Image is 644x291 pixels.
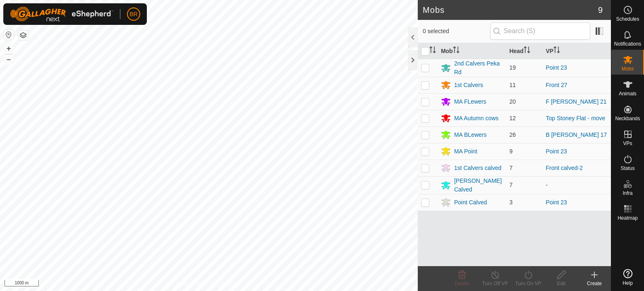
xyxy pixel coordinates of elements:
th: Mob [438,43,506,59]
a: B [PERSON_NAME] 17 [546,131,607,138]
span: 3 [509,199,512,206]
span: Mobs [622,66,634,71]
span: Heatmap [618,216,638,221]
div: Edit [545,280,578,287]
span: 19 [509,64,516,71]
button: – [4,54,14,64]
div: [PERSON_NAME] Calved [454,177,503,194]
div: Create [578,280,611,287]
a: Contact Us [217,280,242,288]
span: 12 [509,115,516,121]
div: Point Calved [454,198,487,207]
span: Help [622,281,633,286]
th: VP [542,43,611,59]
span: Infra [622,191,632,196]
div: 2nd Calvers Peka Rd [454,59,503,77]
a: Front 27 [546,82,567,88]
span: 9 [509,148,512,155]
th: Head [506,43,542,59]
td: - [542,176,611,194]
p-sorticon: Activate to sort [553,48,560,54]
span: Neckbands [615,116,640,121]
div: MA Point [454,147,477,156]
span: Delete [455,281,469,286]
a: Front calved-2 [546,165,582,171]
span: Animals [619,91,637,96]
span: 20 [509,98,516,105]
span: 9 [598,4,603,16]
div: Turn Off VP [479,280,512,287]
p-sorticon: Activate to sort [524,48,530,54]
span: Schedules [616,17,639,22]
span: 7 [509,165,512,171]
button: Reset Map [4,30,14,40]
div: MA Autumn cows [454,114,498,123]
span: 11 [509,82,516,88]
p-sorticon: Activate to sort [453,48,460,54]
button: Map Layers [18,30,28,40]
a: Top Stoney Flat - move [546,115,605,121]
a: Help [611,266,644,289]
a: Point 23 [546,148,567,155]
a: Point 23 [546,199,567,206]
a: Privacy Policy [176,280,207,288]
span: VPs [623,141,632,146]
span: 7 [509,182,512,188]
img: Gallagher Logo [10,7,113,22]
div: MA FLewers [454,97,486,106]
span: Status [620,166,634,171]
div: 1st Calvers [454,81,483,90]
a: Point 23 [546,64,567,71]
input: Search (S) [490,22,590,40]
h2: Mobs [423,5,598,15]
div: MA BLewers [454,131,487,139]
span: Notifications [614,41,641,46]
div: Turn On VP [512,280,545,287]
p-sorticon: Activate to sort [429,48,436,54]
a: F [PERSON_NAME] 21 [546,98,606,105]
span: BR [129,10,137,19]
span: 26 [509,131,516,138]
div: 1st Calvers calved [454,164,501,172]
button: + [4,44,14,53]
span: 0 selected [423,27,490,36]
